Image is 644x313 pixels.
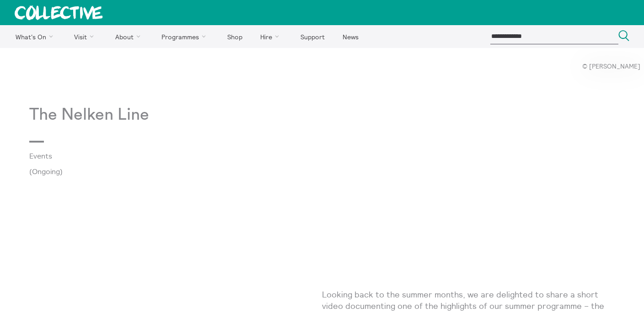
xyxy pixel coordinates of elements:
[29,106,322,124] p: The Nelken Line
[29,152,307,160] a: Events
[252,25,291,48] a: Hire
[334,25,366,48] a: News
[292,25,333,48] a: Support
[322,106,615,270] iframe: vimeo-player
[7,25,64,48] a: What's On
[107,25,152,48] a: About
[154,25,218,48] a: Programmes
[66,25,106,48] a: Visit
[29,167,322,175] p: (Ongoing)
[219,25,250,48] a: Shop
